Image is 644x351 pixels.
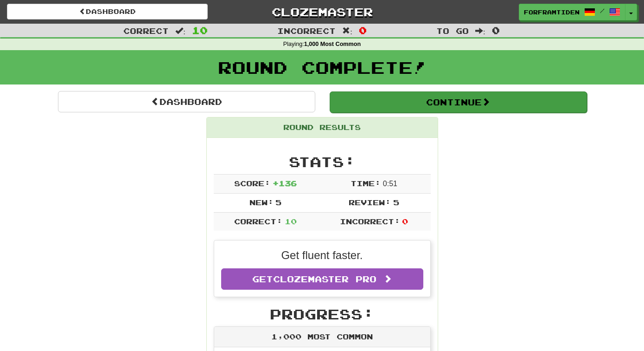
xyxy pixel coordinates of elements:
h2: Stats: [214,154,431,169]
a: Dashboard [7,4,208,19]
a: GetClozemaster Pro [221,268,423,290]
h1: Round Complete! [3,58,641,77]
span: Incorrect: [340,217,400,226]
div: Round Results [207,117,438,138]
span: / [600,7,605,14]
span: Correct [123,26,169,35]
span: forframtiden [524,8,580,16]
span: 0 [492,25,500,36]
div: 1,000 Most Common [214,327,430,347]
span: 5 [275,198,281,207]
span: : [475,27,485,35]
span: : [175,27,185,35]
span: : [342,27,352,35]
span: Time: [351,179,381,188]
button: Continue [330,91,587,113]
a: Dashboard [58,91,315,112]
span: 0 : 51 [383,180,397,188]
a: forframtiden / [519,4,625,20]
span: 0 [359,25,367,36]
span: 5 [393,198,399,207]
h2: Progress: [214,306,431,322]
span: Correct: [234,217,282,226]
span: Review: [349,198,391,207]
span: New: [249,198,274,207]
span: 10 [285,217,297,226]
span: Score: [234,179,270,188]
span: Incorrect [277,26,336,35]
span: Clozemaster Pro [273,274,376,284]
a: Clozemaster [222,4,422,20]
p: Get fluent faster. [221,247,423,263]
span: 0 [402,217,408,226]
span: To go [436,26,469,35]
span: + 136 [273,179,297,188]
strong: 1,000 Most Common [304,41,361,47]
span: 10 [192,25,208,36]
